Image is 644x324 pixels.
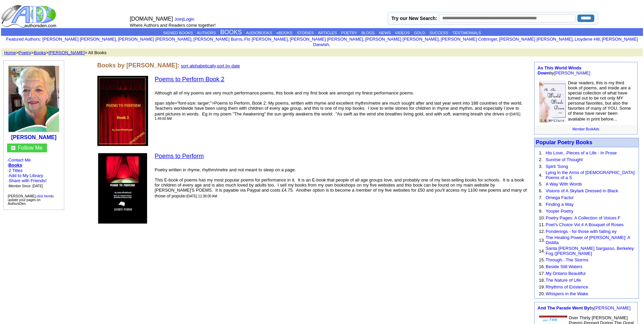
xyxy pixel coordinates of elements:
font: 16. [539,264,545,269]
font: [DATE] 12:38:00 AM [187,194,217,198]
a: My Ontario Beautiful [546,271,586,276]
a: Lloydene Hill [575,37,600,42]
a: Spirit 'Song [546,164,568,169]
a: Yooper Poetry [546,209,573,214]
font: · · · [7,173,47,188]
a: click here [37,194,51,198]
a: Flo [PERSON_NAME] [244,37,288,42]
img: 60104.jpg [97,76,148,146]
font: 18. [539,278,545,283]
a: Follow Me [18,145,43,151]
font: This E-book of poems has my most popular poems for performance in it. It is an E-book that people... [155,177,527,198]
a: The Healing Power of [PERSON_NAME]: A Distilla [546,235,630,245]
a: [PERSON_NAME] [PERSON_NAME] [290,37,363,42]
td: - [153,74,530,148]
font: Member Since: [DATE] [9,184,43,188]
a: Beside Still Waters [546,264,582,269]
a: 2 Titles [9,168,23,173]
img: 61892.jpg [539,80,566,123]
a: And The Parade Went By [538,305,590,310]
font: i [574,38,574,41]
a: [PERSON_NAME] [PERSON_NAME] [365,37,438,42]
a: BOOKS [220,29,242,36]
font: · · [7,157,61,189]
font: Although all of my poems are very much performance poems, this book and my first book are amongst... [155,90,414,95]
font: 15. [539,257,545,262]
font: i [498,38,499,41]
font: : [6,37,41,42]
font: 19. [539,284,545,289]
font: Dear readers, this is my third book of poems, and inside are a special collection of what have tu... [568,80,631,122]
a: [PERSON_NAME] Burns [193,37,242,42]
font: 1. [539,150,543,155]
a: Contact Me [8,157,31,163]
font: by [538,305,630,310]
a: Ponderings - for those with failing ey [546,229,617,234]
a: Home [4,50,16,55]
a: Santa [PERSON_NAME] Sargasso, Berkeley Fog ([PERSON_NAME] [546,246,634,256]
font: 8. [539,202,543,207]
a: [PERSON_NAME] [594,305,630,310]
font: by [538,65,590,75]
a: Poems to Perform Book 2 [155,76,224,83]
a: The Nature of Life [546,278,581,283]
font: 14. [539,249,545,254]
font: 3. [539,164,543,169]
a: AUTHORS [197,31,216,35]
font: i [601,38,602,41]
img: 156106.jpg [8,65,59,133]
font: 10. [539,215,545,220]
a: [PERSON_NAME] [PERSON_NAME] [42,37,116,42]
font: 6. [539,188,543,193]
a: [PERSON_NAME] [PERSON_NAME] [499,37,572,42]
a: Login [184,17,194,22]
label: Try our New Search: [391,16,437,21]
font: i [289,38,290,41]
font: i [364,38,365,41]
a: Featured Authors [6,37,40,42]
img: 60099.jpg [97,153,148,225]
a: [PERSON_NAME] [11,134,56,140]
a: VIDEOS [395,31,410,35]
font: [PERSON_NAME], to update your pages on AuthorsDen. [8,194,54,206]
a: eBOOKS [277,31,292,35]
a: Omega Factor [546,195,574,200]
a: [PERSON_NAME] [554,70,590,75]
font: 20. [539,291,545,296]
font: > > > > All Books [2,50,106,55]
a: A Way With Words [546,181,582,187]
a: Poems to Perform [155,153,204,159]
font: i [330,43,331,47]
a: TESTIMONIALS [452,31,481,35]
a: ARTICLES [318,31,337,35]
a: Books [34,50,46,55]
a: BLOGS [361,31,375,35]
font: Where Authors and Readers come together! [130,23,216,28]
font: 9. [539,209,543,214]
font: 11. [539,222,545,227]
a: POETRY [341,31,357,35]
a: Add to My Library [9,173,43,178]
a: Books [8,163,22,168]
a: sort by date [217,63,240,68]
font: 17. [539,271,545,276]
a: Poetry [19,50,31,55]
a: SIGNED BOOKS [163,31,193,35]
font: | [174,17,197,22]
a: SUCCESS [429,31,448,35]
font: , [181,63,240,68]
a: Rhythms of Existence [546,284,588,289]
a: Lying in the Arms of [DEMOGRAPHIC_DATA]: Poems of a S [546,170,636,180]
a: AUDIOBOOKS [246,31,272,35]
a: Member BookAds [572,127,599,131]
a: As This World Winds Down [538,65,581,75]
font: 4. [539,173,543,178]
a: NEWS [379,31,391,35]
a: STORIES [297,31,314,35]
font: span style="font-size: larger;">Poems to Perform, Book 2: My poems, written with rhyme and excell... [155,101,524,116]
